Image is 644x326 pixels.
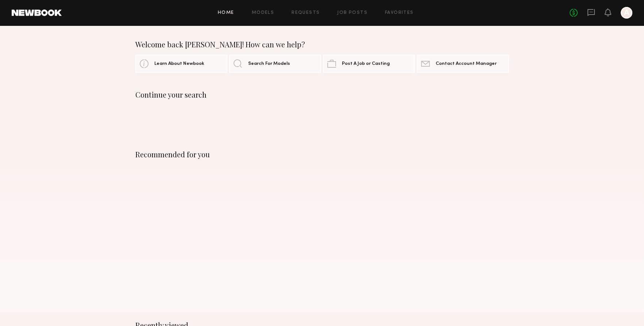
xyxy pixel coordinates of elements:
[252,11,274,15] a: Models
[621,7,632,19] a: A
[337,11,367,15] a: Job Posts
[417,55,509,73] a: Contact Account Manager
[135,90,509,99] div: Continue your search
[248,62,290,66] span: Search For Models
[229,55,321,73] a: Search For Models
[436,62,497,66] span: Contact Account Manager
[385,11,414,15] a: Favorites
[292,11,320,15] a: Requests
[135,40,509,49] div: Welcome back [PERSON_NAME]! How can we help?
[342,62,390,66] span: Post A Job or Casting
[154,62,204,66] span: Learn About Newbook
[323,55,415,73] a: Post A Job or Casting
[135,55,227,73] a: Learn About Newbook
[218,11,234,15] a: Home
[135,150,509,159] div: Recommended for you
